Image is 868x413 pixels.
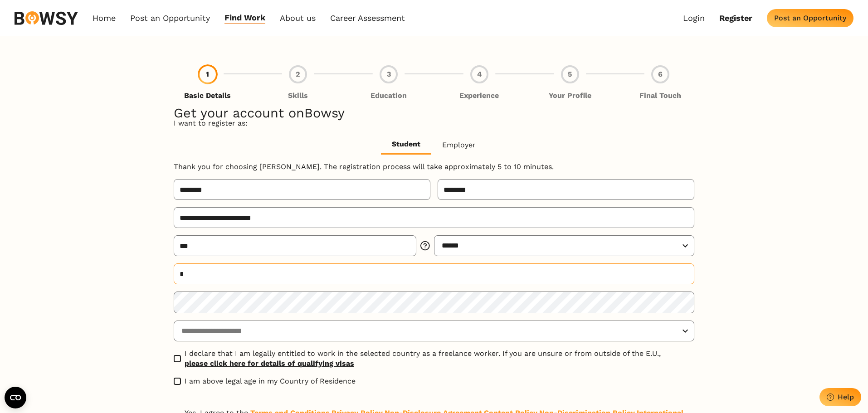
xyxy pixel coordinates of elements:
[719,13,752,23] a: Register
[431,136,487,154] button: Employer
[304,105,345,121] span: Bowsy
[459,91,499,101] p: Experience
[639,91,681,101] p: Final Touch
[819,388,861,406] button: Help
[199,65,217,83] div: 1
[651,65,669,83] div: 6
[767,9,853,27] button: Post an Opportunity
[774,14,846,22] div: Post an Opportunity
[683,13,705,23] a: Login
[549,91,591,101] p: Your Profile
[288,91,308,101] p: Skills
[174,162,694,172] p: Thank you for choosing [PERSON_NAME]. The registration process will take approximately 5 to 10 mi...
[371,91,407,101] p: Education
[93,13,116,23] a: Home
[289,65,307,83] div: 2
[184,91,231,101] p: Basic Details
[15,11,78,25] img: svg%3e
[470,65,488,83] div: 4
[838,393,854,401] div: Help
[5,387,26,408] button: Open CMP widget
[380,65,398,83] div: 3
[174,118,694,128] p: I want to register as:
[561,65,579,83] div: 5
[330,13,405,23] a: Career Assessment
[381,136,431,154] button: Student
[185,359,661,369] a: please click here for details of qualifying visas
[174,108,694,118] h1: Get your account on
[185,376,356,386] span: I am above legal age in my Country of Residence
[185,349,661,369] span: I declare that I am legally entitled to work in the selected country as a freelance worker. If yo...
